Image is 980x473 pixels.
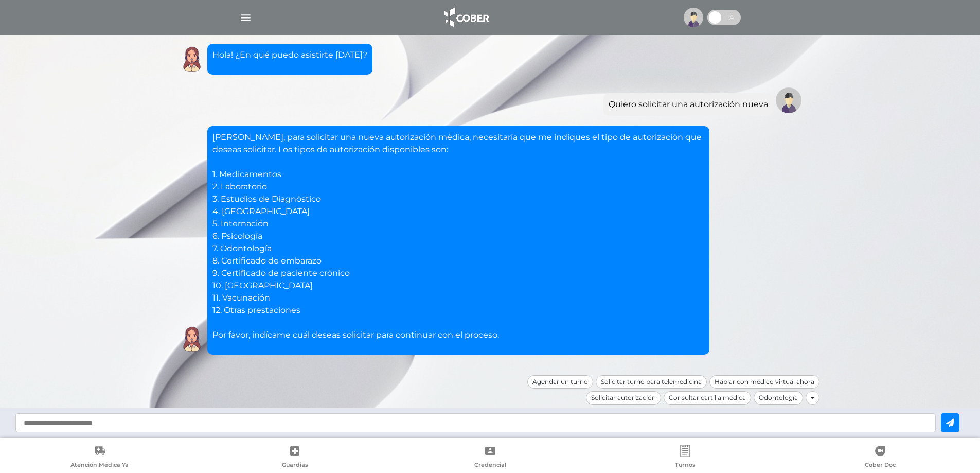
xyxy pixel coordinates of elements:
img: Cober_menu-lines-white.svg [239,11,252,24]
div: Odontología [754,391,803,405]
a: Atención Médica Ya [2,445,197,471]
a: Turnos [587,445,782,471]
div: Consultar cartilla médica [664,391,751,405]
span: Guardias [282,461,308,470]
img: Cober IA [179,326,205,352]
span: Turnos [675,461,696,470]
div: Agendar un turno [527,375,593,389]
a: Cober Doc [783,445,978,471]
a: Guardias [197,445,392,471]
div: Solicitar autorización [586,391,661,405]
img: logo_cober_home-white.png [439,5,493,30]
p: Hola! ¿En qué puedo asistirte [DATE]? [212,49,367,61]
div: Quiero solicitar una autorización nueva [609,98,768,111]
a: Credencial [393,445,587,471]
img: Cober IA [179,46,205,72]
span: Atención Médica Ya [70,461,129,470]
p: [PERSON_NAME], para solicitar una nueva autorización médica, necesitaría que me indiques el tipo ... [212,131,704,341]
span: Cober Doc [865,461,896,470]
div: Hablar con médico virtual ahora [709,375,819,389]
div: Solicitar turno para telemedicina [596,375,707,389]
span: Credencial [474,461,506,470]
img: Tu imagen [776,87,801,113]
img: profile-placeholder.svg [684,8,703,27]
